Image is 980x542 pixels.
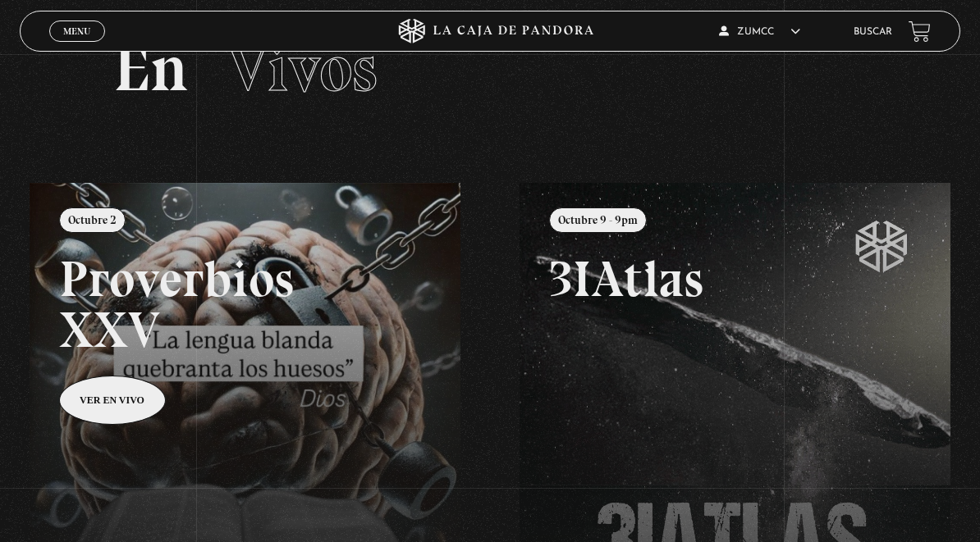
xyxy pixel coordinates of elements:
[854,27,892,37] a: Buscar
[227,29,378,107] span: Vivos
[909,20,931,43] a: View your shopping cart
[719,27,800,37] span: zumcc
[113,35,866,101] h2: En
[57,40,96,52] span: Cerrar
[63,26,90,36] span: Menu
